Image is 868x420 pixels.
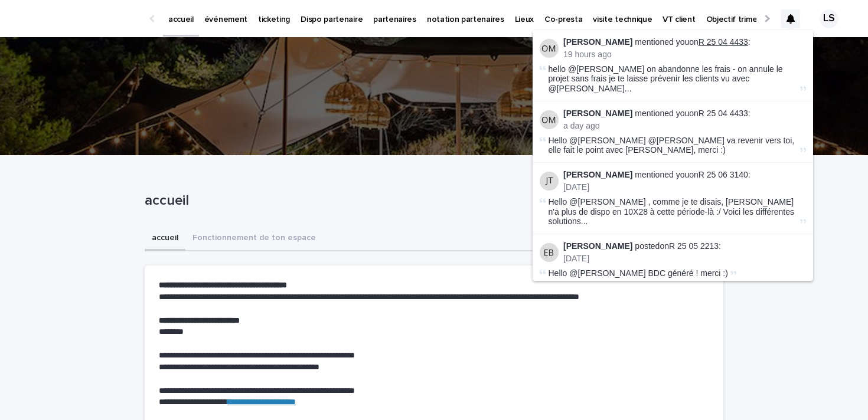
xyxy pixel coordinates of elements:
img: Joy Tarade [540,172,559,191]
p: posted on : [563,241,806,251]
strong: [PERSON_NAME] [563,109,632,118]
strong: [PERSON_NAME] [563,37,632,47]
a: R 25 04 4433 [699,37,748,47]
p: mentioned you on : [563,109,806,119]
a: R 25 05 2213 [669,241,719,251]
p: 19 hours ago [563,50,806,60]
p: [DATE] [563,182,806,192]
p: accueil [145,192,719,209]
strong: [PERSON_NAME] [563,170,632,179]
img: Esteban Bolanos [540,243,559,262]
strong: [PERSON_NAME] [563,241,632,251]
div: LS [820,9,838,28]
p: mentioned you on : [563,37,806,47]
button: accueil [145,227,185,251]
img: Olivia Marchand [540,110,559,129]
span: Hello @[PERSON_NAME] BDC généré ! merci :) [549,268,728,278]
a: R 25 06 3140 [699,170,748,179]
p: a day ago [563,121,806,131]
a: R 25 04 4433 [699,109,748,118]
img: Olivia Marchand [540,39,559,58]
span: Hello @[PERSON_NAME] @[PERSON_NAME] va revenir vers toi, elle fait le point avec [PERSON_NAME], m... [549,136,795,155]
span: Hello @[PERSON_NAME] , comme je te disais, [PERSON_NAME] n'a plus de dispo en 10X28 à cette pério... [549,197,798,227]
p: [DATE] [563,254,806,264]
span: hello @[PERSON_NAME] on abandonne les frais - on annule le projet sans frais je te laisse préveni... [549,64,798,94]
img: Ls34BcGeRexTGTNfXpUC [24,7,138,31]
button: Fonctionnement de ton espace [185,227,323,251]
p: mentioned you on : [563,170,806,180]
